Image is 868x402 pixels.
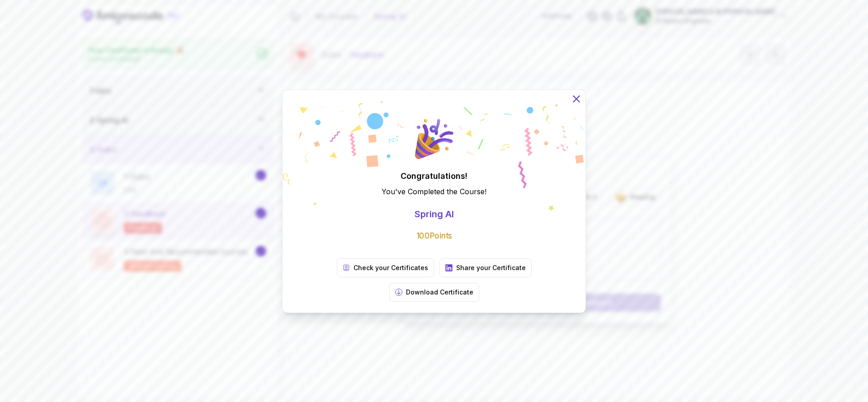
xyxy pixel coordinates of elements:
[354,263,428,272] p: Check your Certificates
[389,283,479,302] button: Download Certificate
[406,288,473,297] p: Download Certificate
[439,258,532,277] a: Share your Certificate
[416,230,452,241] p: 100 Points
[337,258,434,277] a: Check your Certificates
[415,208,454,220] p: Spring AI
[456,263,526,272] p: Share your Certificate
